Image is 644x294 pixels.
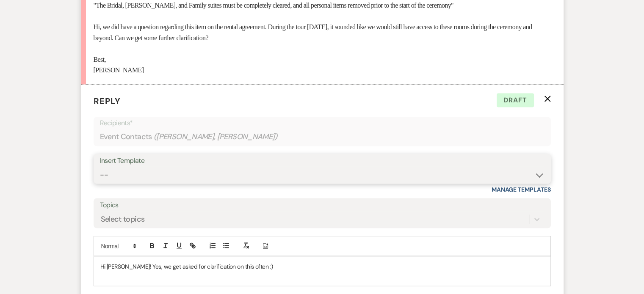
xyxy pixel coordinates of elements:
div: Event Contacts [100,129,544,145]
label: Topics [100,199,544,211]
span: "The Bridal, [PERSON_NAME], and Family suites must be completely cleared, and all personal items ... [94,2,453,9]
a: Manage Templates [492,185,551,193]
span: Hi, we did have a question regarding this item on the rental agreement. During the tour [DATE], i... [94,23,532,41]
p: Recipients* [100,118,544,129]
div: Insert Template [100,154,544,167]
span: Best, [94,56,106,63]
span: Draft [497,93,534,107]
div: Select topics [101,214,145,225]
span: ( [PERSON_NAME], [PERSON_NAME] ) [154,131,278,143]
span: Reply [94,96,121,107]
p: Hi [PERSON_NAME]! Yes, we get asked for clarification on this often :) [100,261,544,271]
span: [PERSON_NAME] [94,66,144,74]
